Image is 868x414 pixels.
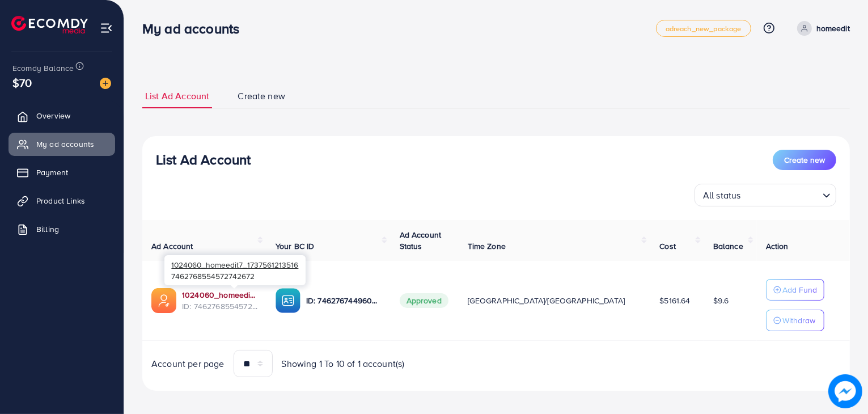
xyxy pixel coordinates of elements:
[468,295,625,306] span: [GEOGRAPHIC_DATA]/[GEOGRAPHIC_DATA]
[238,90,285,103] span: Create new
[282,357,405,370] span: Showing 1 To 10 of 1 account(s)
[666,25,742,32] span: adreach_new_package
[713,240,743,252] span: Balance
[9,133,115,155] a: My ad accounts
[400,229,442,252] span: Ad Account Status
[9,189,115,212] a: Product Links
[12,62,74,74] span: Ecomdy Balance
[659,295,690,306] span: $5161.64
[656,20,751,37] a: adreach_new_package
[659,240,676,252] span: Cost
[36,167,68,178] span: Payment
[701,187,743,204] span: All status
[782,314,815,327] p: Withdraw
[164,255,306,285] div: 7462768554572742672
[276,240,315,252] span: Your BC ID
[151,240,193,252] span: Ad Account
[306,294,382,307] p: ID: 7462767449604177937
[151,288,176,313] img: ic-ads-acc.e4c84228.svg
[695,184,836,206] div: Search for option
[156,151,251,168] h3: List Ad Account
[766,279,824,301] button: Add Fund
[151,357,225,370] span: Account per page
[713,295,729,306] span: $9.6
[36,195,85,206] span: Product Links
[100,78,111,89] img: image
[766,240,789,252] span: Action
[12,74,32,91] span: $70
[36,110,70,121] span: Overview
[36,138,94,150] span: My ad accounts
[766,310,824,331] button: Withdraw
[142,20,248,37] h3: My ad accounts
[400,293,448,308] span: Approved
[182,301,257,312] span: ID: 7462768554572742672
[145,90,209,103] span: List Ad Account
[782,283,817,297] p: Add Fund
[182,289,257,301] a: 1024060_homeedit7_1737561213516
[773,150,836,170] button: Create new
[9,104,115,127] a: Overview
[100,22,113,35] img: menu
[828,374,862,408] img: image
[9,161,115,184] a: Payment
[816,22,850,35] p: homeedit
[11,16,88,33] img: logo
[468,240,506,252] span: Time Zone
[784,154,825,166] span: Create new
[9,218,115,240] a: Billing
[793,21,850,36] a: homeedit
[744,185,818,204] input: Search for option
[276,288,300,313] img: ic-ba-acc.ded83a64.svg
[36,223,59,235] span: Billing
[171,259,298,270] span: 1024060_homeedit7_1737561213516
